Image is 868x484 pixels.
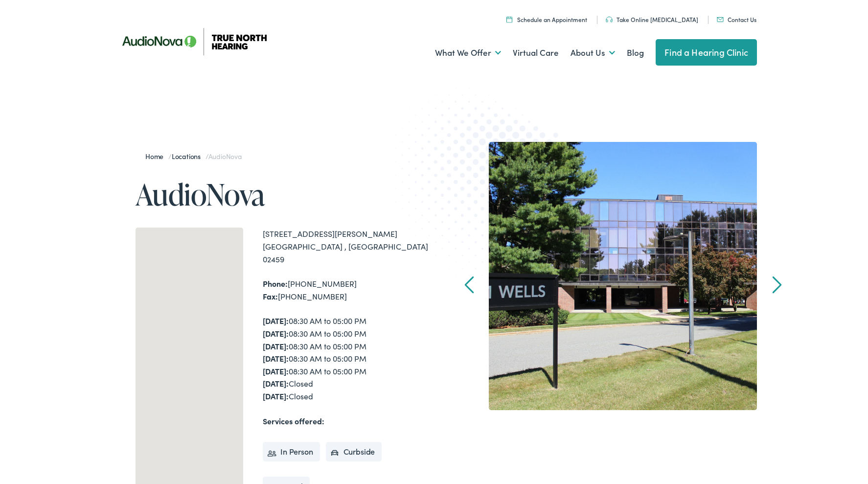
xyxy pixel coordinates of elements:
[606,15,698,23] a: Take Online [MEDICAL_DATA]
[263,278,288,289] strong: Phone:
[326,442,382,461] li: Curbside
[773,276,782,294] a: Next
[571,35,615,71] a: About Us
[263,315,434,402] div: 08:30 AM to 05:00 PM 08:30 AM to 05:00 PM 08:30 AM to 05:00 PM 08:30 AM to 05:00 PM 08:30 AM to 0...
[435,35,501,71] a: What We Offer
[263,291,278,301] strong: Fax:
[263,277,434,302] div: [PHONE_NUMBER] [PHONE_NUMBER]
[136,178,434,210] h1: AudioNova
[263,442,320,461] li: In Person
[606,17,613,23] img: Headphones icon in color code ffb348
[263,415,324,426] strong: Services offered:
[717,15,756,23] a: Contact Us
[263,228,434,265] div: [STREET_ADDRESS][PERSON_NAME] [GEOGRAPHIC_DATA] , [GEOGRAPHIC_DATA] 02459
[263,328,289,339] strong: [DATE]:
[263,391,289,401] strong: [DATE]:
[717,17,724,22] img: Mail icon in color code ffb348, used for communication purposes
[263,366,289,376] strong: [DATE]:
[656,39,757,66] a: Find a Hearing Clinic
[513,35,559,71] a: Virtual Care
[208,151,242,161] span: AudioNova
[263,378,289,389] strong: [DATE]:
[506,16,512,23] img: Icon symbolizing a calendar in color code ffb348
[263,315,289,326] strong: [DATE]:
[263,353,289,364] strong: [DATE]:
[608,418,638,447] a: 1
[145,151,242,161] span: / /
[465,276,474,294] a: Prev
[627,35,644,71] a: Blog
[172,151,206,161] a: Locations
[506,15,587,23] a: Schedule an Appointment
[263,341,289,351] strong: [DATE]:
[145,151,168,161] a: Home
